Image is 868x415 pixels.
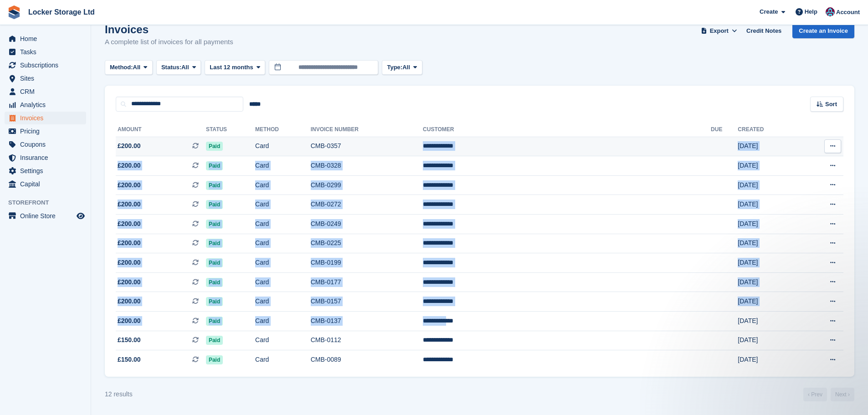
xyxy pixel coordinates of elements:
a: Locker Storage Ltd [25,5,98,20]
span: Last 12 months [210,63,253,72]
th: Due [711,123,738,137]
td: CMB-0199 [311,253,423,273]
button: Status: All [156,60,201,75]
button: Type: All [382,60,422,75]
span: CRM [20,85,75,98]
td: [DATE] [738,312,799,331]
span: £150.00 [118,335,141,345]
a: menu [5,125,86,138]
a: Next [831,388,854,401]
button: Last 12 months [205,60,265,75]
span: Paid [206,142,223,151]
span: Paid [206,278,223,287]
td: CMB-0357 [311,137,423,156]
td: Card [255,215,311,234]
h1: Invoices [105,23,233,36]
span: Type: [387,63,402,72]
span: Sort [825,100,837,109]
td: [DATE] [738,331,799,350]
a: menu [5,85,86,98]
td: Card [255,350,311,369]
td: [DATE] [738,137,799,156]
td: [DATE] [738,292,799,312]
span: Paid [206,220,223,229]
nav: Page [801,388,856,401]
span: Coupons [20,138,75,151]
td: Card [255,272,311,292]
a: menu [5,112,86,124]
td: [DATE] [738,234,799,253]
span: Invoices [20,112,75,124]
span: £200.00 [118,258,141,267]
span: Analytics [20,98,75,111]
a: menu [5,164,86,177]
button: Method: All [105,60,153,75]
span: Insurance [20,151,75,164]
span: Tasks [20,46,75,58]
td: CMB-0137 [311,312,423,331]
span: Capital [20,178,75,190]
span: Subscriptions [20,59,75,72]
span: Paid [206,239,223,248]
td: Card [255,195,311,215]
td: Card [255,253,311,273]
span: Method: [110,63,133,72]
td: Card [255,312,311,331]
a: menu [5,72,86,85]
span: Account [836,8,860,17]
a: menu [5,46,86,58]
div: 12 results [105,389,133,399]
span: Online Store [20,210,75,222]
span: Paid [206,200,223,209]
td: Card [255,234,311,253]
span: £200.00 [118,219,141,229]
a: menu [5,138,86,151]
td: Card [255,156,311,176]
span: All [181,63,189,72]
td: Card [255,331,311,350]
td: [DATE] [738,253,799,273]
td: [DATE] [738,175,799,195]
th: Status [206,123,255,137]
td: CMB-0299 [311,175,423,195]
img: stora-icon-8386f47178a22dfd0bd8f6a31ec36ba5ce8667c1dd55bd0f319d3a0aa187defe.svg [7,5,21,19]
span: £200.00 [118,238,141,248]
span: £150.00 [118,355,141,364]
span: £200.00 [118,141,141,151]
span: Sites [20,72,75,85]
button: Export [699,23,739,38]
a: menu [5,32,86,45]
span: Status: [161,63,181,72]
span: Export [710,26,729,36]
span: Home [20,32,75,45]
td: CMB-0272 [311,195,423,215]
td: [DATE] [738,350,799,369]
th: Invoice Number [311,123,423,137]
span: All [133,63,141,72]
a: menu [5,151,86,164]
span: Pricing [20,125,75,138]
span: Create [760,7,778,16]
a: menu [5,210,86,222]
span: All [402,63,410,72]
span: Paid [206,355,223,364]
a: menu [5,178,86,190]
a: Preview store [75,210,86,221]
td: CMB-0177 [311,272,423,292]
td: CMB-0225 [311,234,423,253]
td: CMB-0089 [311,350,423,369]
a: Previous [803,388,827,401]
span: Help [805,7,817,16]
span: Paid [206,161,223,170]
span: Paid [206,181,223,190]
p: A complete list of invoices for all payments [105,37,233,47]
span: £200.00 [118,297,141,306]
td: Card [255,175,311,195]
td: CMB-0112 [311,331,423,350]
a: Credit Notes [743,23,785,38]
th: Amount [116,123,206,137]
td: Card [255,292,311,312]
td: [DATE] [738,195,799,215]
span: £200.00 [118,161,141,170]
span: Paid [206,336,223,345]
